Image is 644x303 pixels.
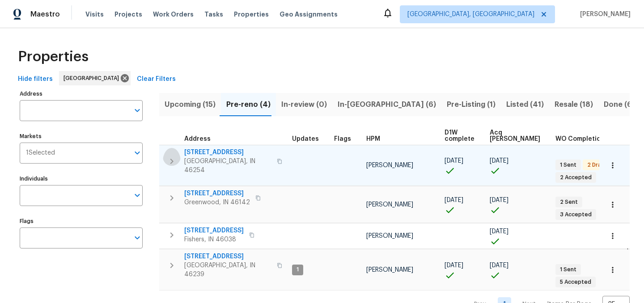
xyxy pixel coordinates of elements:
[204,11,223,17] span: Tasks
[14,71,56,88] button: Hide filters
[137,74,176,85] span: Clear Filters
[445,197,463,203] span: [DATE]
[20,176,143,181] label: Individuals
[604,98,644,111] span: Done (685)
[184,157,271,175] span: [GEOGRAPHIC_DATA], IN 46254
[490,197,508,203] span: [DATE]
[85,10,104,19] span: Visits
[506,98,544,111] span: Listed (41)
[338,98,436,111] span: In-[GEOGRAPHIC_DATA] (6)
[131,104,144,117] button: Open
[292,136,319,142] span: Updates
[293,266,302,274] span: 1
[490,130,540,142] span: Acq [PERSON_NAME]
[366,202,413,208] span: [PERSON_NAME]
[18,52,89,61] span: Properties
[226,98,271,111] span: Pre-reno (4)
[366,267,413,273] span: [PERSON_NAME]
[234,10,269,19] span: Properties
[30,10,60,19] span: Maestro
[555,98,593,111] span: Resale (18)
[556,278,595,286] span: 5 Accepted
[131,231,144,244] button: Open
[20,219,143,224] label: Flags
[26,149,55,157] span: 1 Selected
[407,10,534,19] span: [GEOGRAPHIC_DATA], [GEOGRAPHIC_DATA]
[184,261,271,279] span: [GEOGRAPHIC_DATA], IN 46239
[445,262,463,269] span: [DATE]
[184,136,211,142] span: Address
[576,10,631,19] span: [PERSON_NAME]
[366,233,413,239] span: [PERSON_NAME]
[490,228,508,235] span: [DATE]
[445,158,463,164] span: [DATE]
[114,10,142,19] span: Projects
[184,189,250,198] span: [STREET_ADDRESS]
[366,136,380,142] span: HPM
[133,71,179,88] button: Clear Filters
[490,262,508,269] span: [DATE]
[59,71,131,85] div: [GEOGRAPHIC_DATA]
[20,134,143,139] label: Markets
[556,174,595,181] span: 2 Accepted
[447,98,496,111] span: Pre-Listing (1)
[556,161,580,169] span: 1 Sent
[165,98,216,111] span: Upcoming (15)
[20,91,143,97] label: Address
[280,10,338,19] span: Geo Assignments
[18,74,53,85] span: Hide filters
[490,158,508,164] span: [DATE]
[64,74,123,83] span: [GEOGRAPHIC_DATA]
[153,10,194,19] span: Work Orders
[184,226,244,235] span: [STREET_ADDRESS]
[281,98,327,111] span: In-review (0)
[445,130,475,142] span: D1W complete
[556,266,580,274] span: 1 Sent
[131,147,144,159] button: Open
[184,235,244,244] span: Fishers, IN 46038
[556,211,595,219] span: 3 Accepted
[184,252,271,261] span: [STREET_ADDRESS]
[184,148,271,157] span: [STREET_ADDRESS]
[556,198,581,206] span: 2 Sent
[334,136,351,142] span: Flags
[366,162,413,168] span: [PERSON_NAME]
[184,198,250,207] span: Greenwood, IN 46142
[555,136,605,142] span: WO Completion
[584,161,610,169] span: 2 Draft
[131,189,144,202] button: Open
